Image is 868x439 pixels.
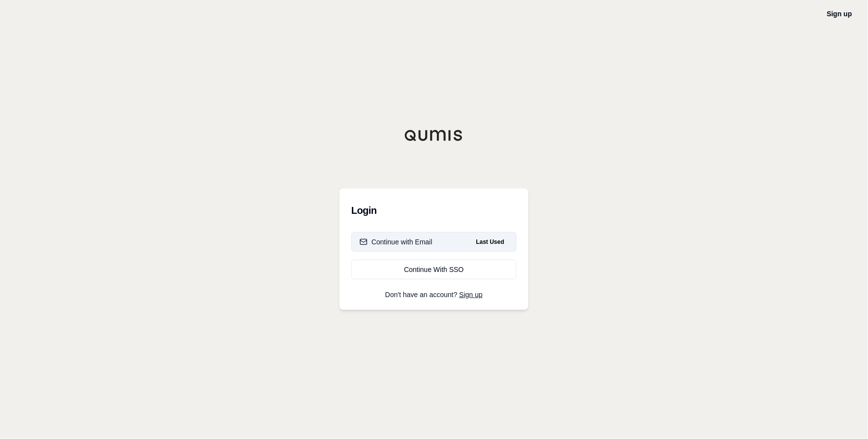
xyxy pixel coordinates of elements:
[460,291,483,299] a: Sign up
[404,130,464,141] img: Qumis
[360,237,433,247] div: Continue with Email
[827,10,852,18] a: Sign up
[360,265,508,274] div: Continue With SSO
[351,260,517,279] a: Continue With SSO
[351,232,517,252] button: Continue with EmailLast Used
[351,201,517,220] h3: Login
[351,291,517,298] p: Don't have an account?
[472,236,508,248] span: Last Used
